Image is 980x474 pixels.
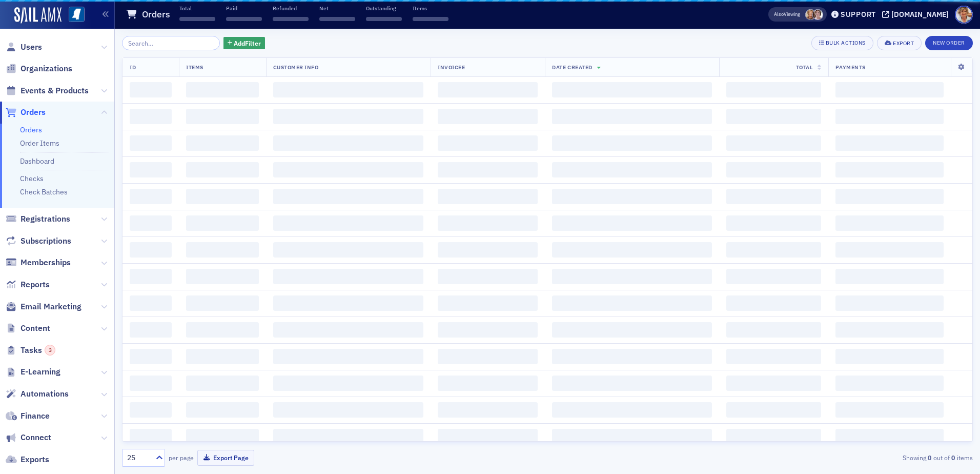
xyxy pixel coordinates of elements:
span: ‌ [130,349,172,364]
a: Order Items [20,139,59,148]
span: Customer Info [273,64,319,71]
button: Export Page [197,450,254,466]
p: Refunded [273,5,309,12]
span: ‌ [273,17,309,21]
span: ‌ [130,109,172,124]
p: Net [319,5,355,12]
span: ‌ [726,349,822,364]
span: ‌ [552,429,711,444]
span: ‌ [726,376,822,391]
p: Outstanding [366,5,402,12]
span: ‌ [835,349,944,364]
span: ‌ [130,135,172,151]
span: ‌ [438,82,538,97]
span: ‌ [552,215,711,231]
span: Profile [955,6,973,24]
span: ‌ [438,162,538,177]
div: [DOMAIN_NAME] [891,10,949,19]
span: ‌ [186,269,259,284]
span: ‌ [273,322,423,338]
p: Items [413,5,448,12]
span: ‌ [552,376,711,391]
span: ID [130,64,136,71]
span: ‌ [186,189,259,204]
span: ‌ [438,242,538,258]
span: ‌ [726,322,822,338]
a: Organizations [6,63,72,74]
span: ‌ [273,109,423,124]
span: ‌ [438,349,538,364]
strong: 0 [926,453,933,462]
span: ‌ [835,215,944,231]
strong: 0 [950,453,957,462]
span: ‌ [835,135,944,151]
span: ‌ [438,322,538,338]
a: New Order [925,37,973,47]
span: ‌ [835,402,944,418]
span: Exports [21,454,49,465]
p: Paid [226,5,262,12]
span: ‌ [835,429,944,444]
span: ‌ [186,162,259,177]
span: ‌ [726,242,822,258]
span: ‌ [186,295,259,311]
span: Viewing [774,11,800,18]
span: ‌ [552,402,711,418]
span: ‌ [726,189,822,204]
span: Items [186,64,203,71]
a: Content [6,323,50,334]
span: ‌ [186,82,259,97]
div: Support [841,10,876,19]
span: ‌ [726,429,822,444]
a: Automations [6,388,69,400]
span: ‌ [726,82,822,97]
a: Events & Products [6,85,89,96]
span: ‌ [130,215,172,231]
a: Dashboard [20,156,54,166]
span: Tasks [21,345,55,356]
div: 25 [127,452,150,463]
span: Karen Moody [805,9,816,20]
span: ‌ [835,162,944,177]
span: Registrations [21,213,70,225]
span: ‌ [552,189,711,204]
span: ‌ [186,376,259,391]
span: ‌ [273,215,423,231]
span: Events & Products [21,85,89,96]
span: ‌ [130,189,172,204]
span: ‌ [273,376,423,391]
span: ‌ [273,349,423,364]
a: Connect [6,432,51,443]
span: ‌ [186,135,259,151]
span: ‌ [273,82,423,97]
span: ‌ [726,162,822,177]
span: ‌ [273,242,423,258]
span: Total [796,64,813,71]
span: ‌ [130,162,172,177]
a: Checks [20,174,44,183]
p: Total [179,5,215,12]
a: Orders [6,107,46,118]
span: E-Learning [21,366,60,378]
span: ‌ [835,189,944,204]
span: ‌ [273,135,423,151]
span: ‌ [130,242,172,258]
span: ‌ [319,17,355,21]
a: Orders [20,125,42,134]
span: ‌ [726,215,822,231]
span: ‌ [835,376,944,391]
div: 3 [45,345,55,355]
a: Registrations [6,213,70,225]
span: ‌ [186,215,259,231]
span: ‌ [552,242,711,258]
img: SailAMX [69,7,85,23]
span: ‌ [726,109,822,124]
a: Email Marketing [6,301,81,312]
span: ‌ [438,376,538,391]
span: Invoicee [438,64,465,71]
span: ‌ [186,429,259,444]
span: Payments [835,64,865,71]
span: ‌ [366,17,402,21]
a: Subscriptions [6,235,71,247]
span: ‌ [438,135,538,151]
